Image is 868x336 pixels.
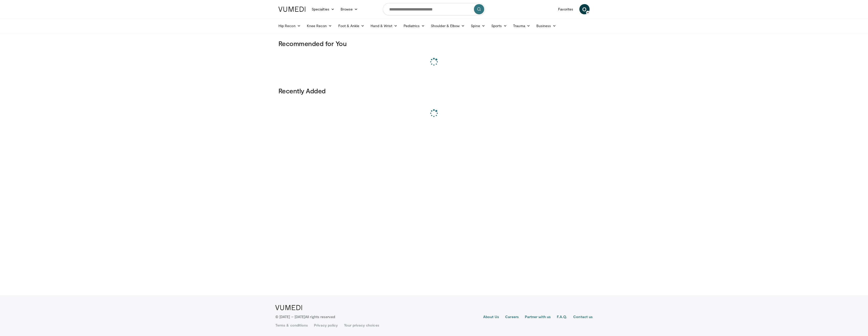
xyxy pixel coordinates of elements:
[573,314,593,320] a: Contact us
[400,21,428,31] a: Pediatrics
[505,314,519,320] a: Careers
[483,314,499,320] a: About Us
[275,323,308,328] a: Terms & conditions
[367,21,400,31] a: Hand & Wrist
[314,323,338,328] a: Privacy policy
[510,21,533,31] a: Trauma
[275,314,335,319] p: © [DATE] – [DATE]
[383,3,485,15] input: Search topics, interventions
[533,21,559,31] a: Business
[304,21,335,31] a: Knee Recon
[579,4,590,14] a: O
[338,4,361,14] a: Browse
[555,4,576,14] a: Favorites
[309,4,338,14] a: Specialties
[557,314,567,320] a: F.A.Q.
[305,315,335,319] span: All rights reserved
[335,21,368,31] a: Foot & Ankle
[278,39,590,48] h3: Recommended for You
[278,7,306,12] img: VuMedi Logo
[275,305,302,310] img: VuMedi Logo
[525,314,551,320] a: Partner with us
[344,323,379,328] a: Your privacy choices
[428,21,468,31] a: Shoulder & Elbow
[468,21,488,31] a: Spine
[278,87,590,95] h3: Recently Added
[275,21,304,31] a: Hip Recon
[488,21,510,31] a: Sports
